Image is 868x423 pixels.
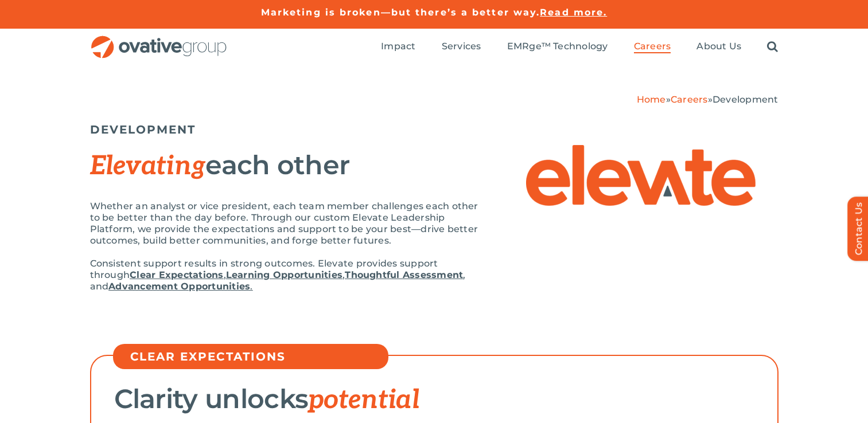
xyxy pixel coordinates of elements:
[696,41,741,53] a: About Us
[130,269,223,280] a: Clear Expectations
[108,281,250,292] strong: Advancement Opportunities
[540,7,607,18] a: Read more.
[90,151,480,181] h2: each other
[442,41,481,53] a: Services
[381,41,415,53] a: Impact
[90,258,480,292] p: Consistent support results in strong outcomes. Elevate provides support through
[342,269,345,280] span: ,
[696,41,741,52] span: About Us
[713,94,779,105] span: Development
[90,150,206,182] span: Elevating
[507,41,608,52] span: EMRge™ Technology
[308,384,419,416] span: potential
[442,41,481,52] span: Services
[634,41,671,53] a: Careers
[507,41,608,53] a: EMRge™ Technology
[114,385,754,414] h2: Clarity unlocks
[224,269,226,280] span: ,
[634,41,671,52] span: Careers
[108,281,252,292] a: Advancement Opportunities.
[526,145,756,206] img: Elevate – Elevate Logo
[90,269,466,292] span: , and
[90,201,480,246] p: Whether an analyst or vice president, each team member challenges each other to be better than th...
[226,269,342,280] a: Learning Opportunities
[767,41,778,53] a: Search
[671,94,708,105] a: Careers
[381,29,778,65] nav: Menu
[90,34,228,45] a: OG_Full_horizontal_RGB
[90,123,779,136] h5: DEVELOPMENT
[637,94,779,105] span: » »
[345,269,463,280] a: Thoughtful Assessment
[637,94,666,105] a: Home
[261,7,540,18] a: Marketing is broken—but there’s a better way.
[381,41,415,52] span: Impact
[130,350,383,363] h5: CLEAR EXPECTATIONS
